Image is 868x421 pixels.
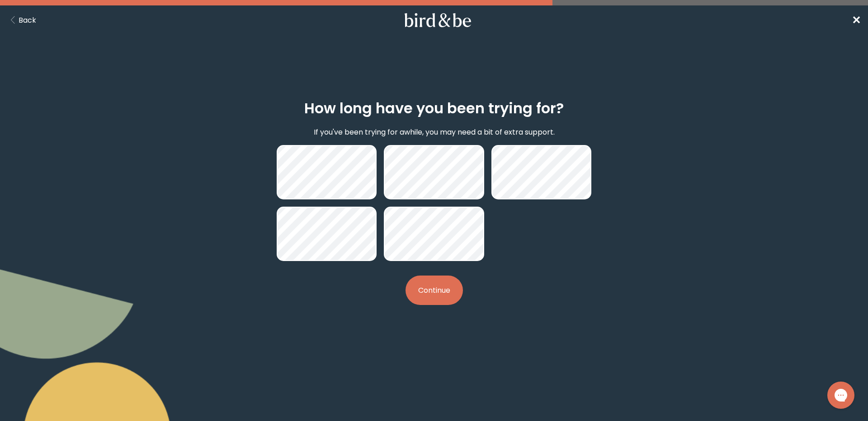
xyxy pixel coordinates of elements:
h2: How long have you been trying for? [304,97,564,119]
button: Continue [406,276,463,305]
iframe: Gorgias live chat messenger [823,378,859,412]
p: If you've been trying for awhile, you may need a bit of extra support. [314,126,555,138]
button: Back Button [7,15,36,26]
a: ✕ [852,12,861,28]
